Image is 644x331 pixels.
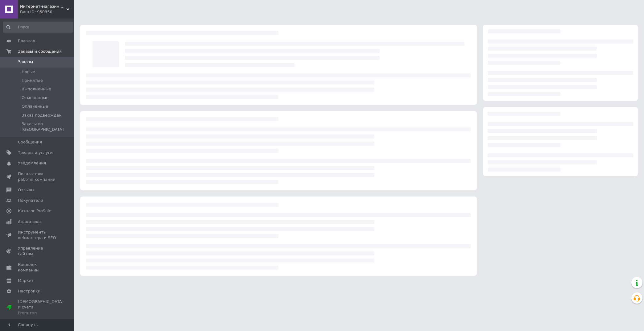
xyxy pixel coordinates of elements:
[20,4,66,9] span: Интернет-магазин «Finetyres»
[18,262,57,273] span: Кошелек компании
[18,198,43,203] span: Покупатели
[22,69,35,75] span: Новые
[18,246,57,257] span: Управление сайтом
[18,310,64,316] div: Prom топ
[22,95,48,101] span: Отмененные
[18,208,51,214] span: Каталог ProSale
[22,113,62,118] span: Заказ подвержден
[22,121,72,132] span: Заказы из [GEOGRAPHIC_DATA]
[18,49,62,54] span: Заказы и сообщения
[18,219,41,225] span: Аналитика
[18,150,53,155] span: Товары и услуги
[20,9,74,15] div: Ваш ID: 950350
[22,78,43,83] span: Принятые
[22,104,48,109] span: Оплаченные
[18,187,34,193] span: Отзывы
[18,230,57,241] span: Инструменты вебмастера и SEO
[18,299,64,316] span: [DEMOGRAPHIC_DATA] и счета
[18,38,35,44] span: Главная
[18,160,46,166] span: Уведомления
[18,139,42,145] span: Сообщения
[18,288,40,294] span: Настройки
[22,86,51,92] span: Выполненные
[18,59,33,65] span: Заказы
[3,22,73,33] input: Поиск
[18,278,34,283] span: Маркет
[18,171,57,182] span: Показатели работы компании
